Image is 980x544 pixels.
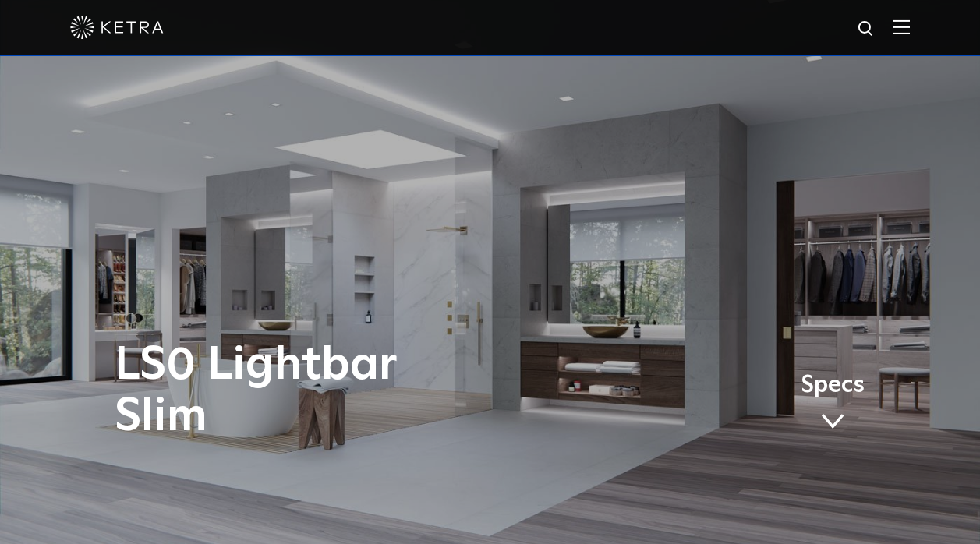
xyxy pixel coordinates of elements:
span: Specs [801,374,865,397]
a: Specs [801,374,865,435]
img: ketra-logo-2019-white [70,16,164,39]
img: Hamburger%20Nav.svg [893,19,910,34]
h1: LS0 Lightbar Slim [115,340,555,443]
img: search icon [857,19,876,39]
